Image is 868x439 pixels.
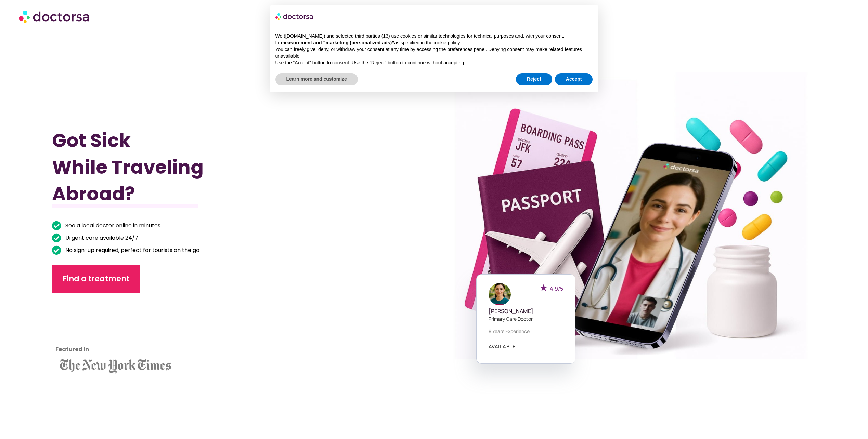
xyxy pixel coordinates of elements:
button: Learn more and customize [275,73,358,85]
span: Urgent care available 24/7 [64,233,138,243]
strong: Featured in [55,345,89,353]
span: 4.9/5 [550,285,563,292]
a: Find a treatment [52,265,140,293]
iframe: Customer reviews powered by Trustpilot [55,304,117,355]
span: Find a treatment [63,274,129,284]
p: We ([DOMAIN_NAME]) and selected third parties (13) use cookies or similar technologies for techni... [275,33,593,46]
a: AVAILABLE [489,344,516,349]
span: See a local doctor online in minutes [64,221,160,230]
strong: measurement and “marketing (personalized ads)” [281,40,394,45]
h5: [PERSON_NAME] [489,308,563,315]
span: No sign-up required, perfect for tourists on the go [64,245,199,255]
h1: Got Sick While Traveling Abroad? [52,127,377,207]
img: logo [275,11,314,22]
span: AVAILABLE [489,344,516,349]
p: Primary care doctor [489,315,563,322]
button: Accept [555,73,593,85]
a: cookie policy [432,40,459,45]
p: You can freely give, deny, or withdraw your consent at any time by accessing the preferences pane... [275,46,593,59]
p: Use the “Accept” button to consent. Use the “Reject” button to continue without accepting. [275,59,593,66]
button: Reject [516,73,552,85]
p: 8 years experience [489,328,563,335]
